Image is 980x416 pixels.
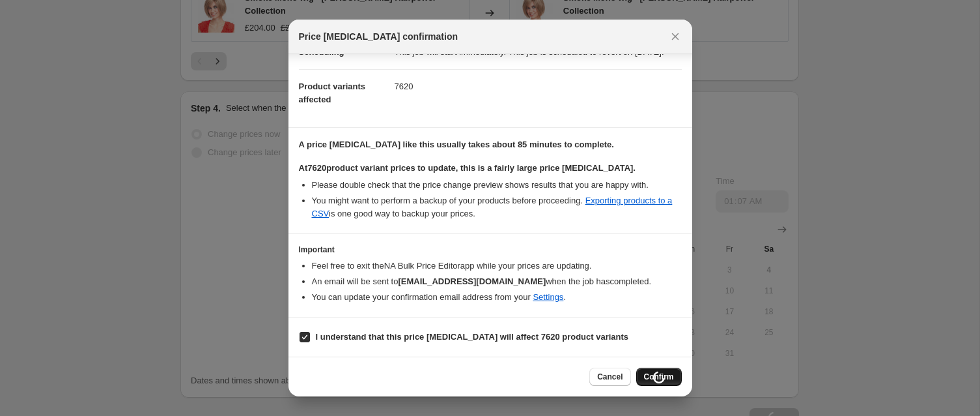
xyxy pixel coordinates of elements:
span: Price [MEDICAL_DATA] confirmation [299,30,458,43]
button: Cancel [589,368,630,386]
li: You can update your confirmation email address from your . [312,291,682,304]
button: Close [666,27,684,46]
span: Product variants affected [299,82,366,104]
b: A price [MEDICAL_DATA] like this usually takes about 85 minutes to complete. [299,140,614,149]
li: You might want to perform a backup of your products before proceeding. is one good way to backup ... [312,194,682,220]
b: At 7620 product variant prices to update, this is a fairly large price [MEDICAL_DATA]. [299,163,636,173]
li: Please double check that the price change preview shows results that you are happy with. [312,179,682,192]
b: [EMAIL_ADDRESS][DOMAIN_NAME] [398,276,546,286]
li: Feel free to exit the NA Bulk Price Editor app while your prices are updating. [312,260,682,273]
b: I understand that this price [MEDICAL_DATA] will affect 7620 product variants [316,332,629,342]
h3: Important [299,245,682,255]
dd: 7620 [395,69,682,104]
li: An email will be sent to when the job has completed . [312,275,682,288]
span: Cancel [597,372,623,382]
a: Settings [533,292,563,302]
